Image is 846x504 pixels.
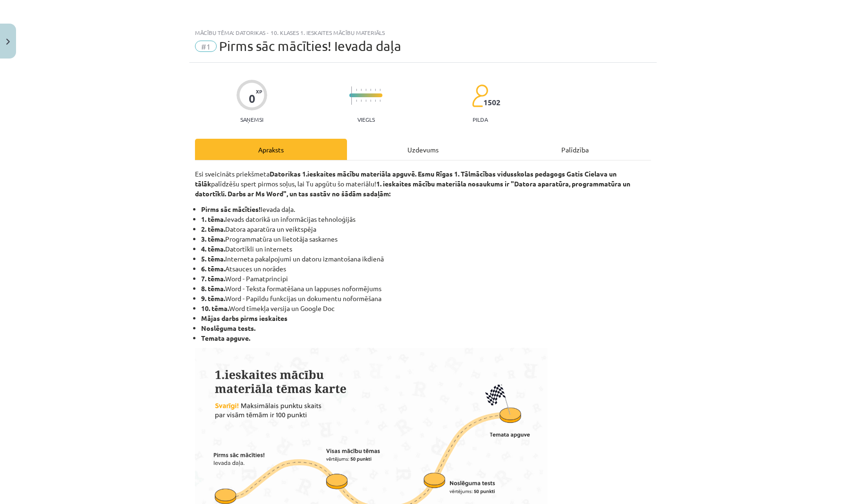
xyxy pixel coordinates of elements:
[201,294,651,303] li: Word - Papildu funkcijas un dokumentu noformēšana
[380,89,381,91] img: icon-short-line-57e1e144782c952c97e751825c79c345078a6d821885a25fce030b3d8c18986b.svg
[201,274,651,284] li: Word - Pamatprincipi
[201,244,225,253] b: 4. tēma.
[201,334,250,342] b: Temata apguve.
[201,324,255,332] b: Noslēguma tests.
[380,100,381,102] img: icon-short-line-57e1e144782c952c97e751825c79c345078a6d821885a25fce030b3d8c18986b.svg
[201,205,261,213] b: Pirms sāc mācīties!
[201,235,225,243] b: 3. tēma.
[361,100,362,102] img: icon-short-line-57e1e144782c952c97e751825c79c345078a6d821885a25fce030b3d8c18986b.svg
[375,89,376,91] img: icon-short-line-57e1e144782c952c97e751825c79c345078a6d821885a25fce030b3d8c18986b.svg
[201,303,651,313] li: Word tīmekļa versija un Google Doc
[256,89,262,94] span: XP
[201,314,288,322] strong: Mājas darbs pirms ieskaites
[365,89,366,91] img: icon-short-line-57e1e144782c952c97e751825c79c345078a6d821885a25fce030b3d8c18986b.svg
[219,38,401,54] span: Pirms sāc mācīties! Ievada daļa
[195,179,630,198] strong: 1. ieskaites mācību materiāla nosaukums ir "Datora aparatūra, programmatūra un datortīkli. Darbs ...
[201,304,229,312] b: 10. tēma.
[201,225,225,233] b: 2. tēma.
[201,254,651,264] li: Interneta pakalpojumi un datoru izmantošana ikdienā
[201,264,225,273] b: 6. tēma.
[370,100,371,102] img: icon-short-line-57e1e144782c952c97e751825c79c345078a6d821885a25fce030b3d8c18986b.svg
[237,116,267,123] p: Saņemsi
[6,39,10,45] img: icon-close-lesson-0947bae3869378f0d4975bcd49f059093ad1ed9edebbc8119c70593378902aed.svg
[195,169,651,199] p: Esi sveicināts priekšmeta palīdzēšu spert pirmos soļus, lai Tu apgūtu šo materiālu!
[201,264,651,274] li: Atsauces un norādes
[356,89,357,91] img: icon-short-line-57e1e144782c952c97e751825c79c345078a6d821885a25fce030b3d8c18986b.svg
[201,224,651,234] li: Datora aparatūra un veiktspēja
[370,89,371,91] img: icon-short-line-57e1e144782c952c97e751825c79c345078a6d821885a25fce030b3d8c18986b.svg
[201,254,225,263] b: 5. tēma.
[201,244,651,254] li: Datortīkli un internets
[356,100,357,102] img: icon-short-line-57e1e144782c952c97e751825c79c345078a6d821885a25fce030b3d8c18986b.svg
[195,169,617,188] strong: Datorikas 1.ieskaites mācību materiāla apguvē. Esmu Rīgas 1. Tālmācības vidusskolas pedagogs Gati...
[195,139,347,160] div: Apraksts
[201,284,651,294] li: Word - Teksta formatēšana un lappuses noformējums
[249,92,255,105] div: 0
[347,139,499,160] div: Uzdevums
[473,116,488,123] p: pilda
[499,139,651,160] div: Palīdzība
[357,116,375,123] p: Viegls
[201,234,651,244] li: Programmatūra un lietotāja saskarnes
[472,84,488,108] img: students-c634bb4e5e11cddfef0936a35e636f08e4e9abd3cc4e673bd6f9a4125e45ecb1.svg
[351,86,352,105] img: icon-long-line-d9ea69661e0d244f92f715978eff75569469978d946b2353a9bb055b3ed8787d.svg
[201,274,225,283] b: 7. tēma.
[201,284,225,293] b: 8. tēma.
[365,100,366,102] img: icon-short-line-57e1e144782c952c97e751825c79c345078a6d821885a25fce030b3d8c18986b.svg
[201,214,651,224] li: Ievads datorikā un informācijas tehnoloģijās
[483,98,500,107] span: 1502
[201,215,225,223] b: 1. tēma.
[195,29,651,36] div: Mācību tēma: Datorikas - 10. klases 1. ieskaites mācību materiāls
[201,204,651,214] li: Ievada daļa.
[195,41,217,52] span: #1
[361,89,362,91] img: icon-short-line-57e1e144782c952c97e751825c79c345078a6d821885a25fce030b3d8c18986b.svg
[375,100,376,102] img: icon-short-line-57e1e144782c952c97e751825c79c345078a6d821885a25fce030b3d8c18986b.svg
[201,294,225,302] b: 9. tēma.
